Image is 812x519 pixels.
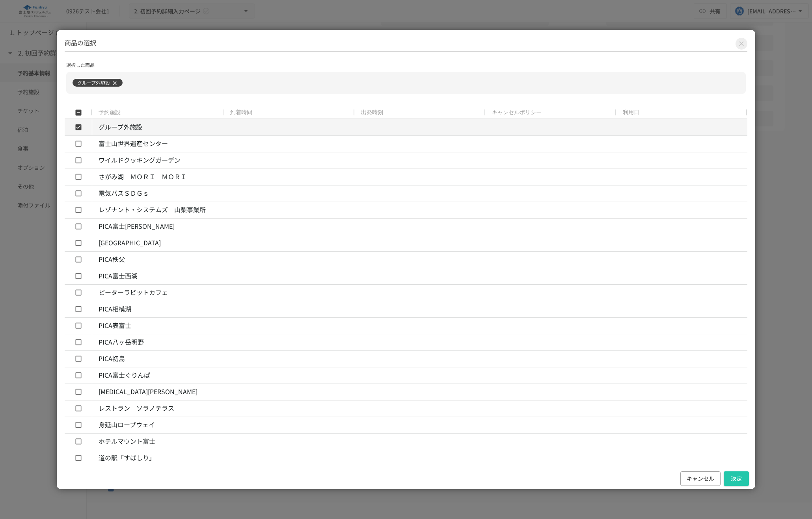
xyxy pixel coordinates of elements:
p: PICA富士[PERSON_NAME] [99,221,175,232]
h2: 商品の選択 [65,38,747,52]
p: ホテルマウント富士 [99,436,155,447]
span: 出発時刻 [361,109,383,116]
span: 予約施設 [99,109,121,116]
p: ワイルドクッキングガーデン [99,155,181,165]
p: PICA表富士 [99,321,131,331]
p: 富士山世界遺産センター [99,139,168,149]
p: 道の駅「すばしり」 [99,453,155,463]
p: PICA秩父 [99,254,125,265]
p: PICA初島 [99,354,125,364]
p: 身延山ロープウェイ [99,420,155,430]
p: レゾナント・システムズ 山梨事業所 [99,205,206,215]
button: Close modal [736,38,747,50]
p: グループ外施設 [77,79,110,86]
p: 選択した商品 [66,61,746,69]
p: PICA富士西湖 [99,271,138,281]
span: 利用日 [623,109,639,116]
p: [MEDICAL_DATA][PERSON_NAME] [99,387,197,397]
p: PICA相模湖 [99,304,131,314]
p: さがみ湖 ＭＯＲＩ ＭＯＲＩ [99,172,187,182]
p: [GEOGRAPHIC_DATA] [99,238,161,248]
p: ピーターラビットカフェ [99,287,168,298]
span: 到着時間 [230,109,252,116]
p: グループ外施設 [99,122,142,132]
button: キャンセル [680,471,721,486]
p: レストラン ソラノテラス [99,403,174,413]
div: グループ外施設 [73,75,746,91]
span: キャンセルポリシー [492,109,542,116]
p: PICA八ヶ岳明野 [99,337,144,347]
button: 決定 [724,471,749,486]
p: 電気バスＳＤＧｓ [99,188,149,198]
p: PICA富士ぐりんぱ [99,370,150,380]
